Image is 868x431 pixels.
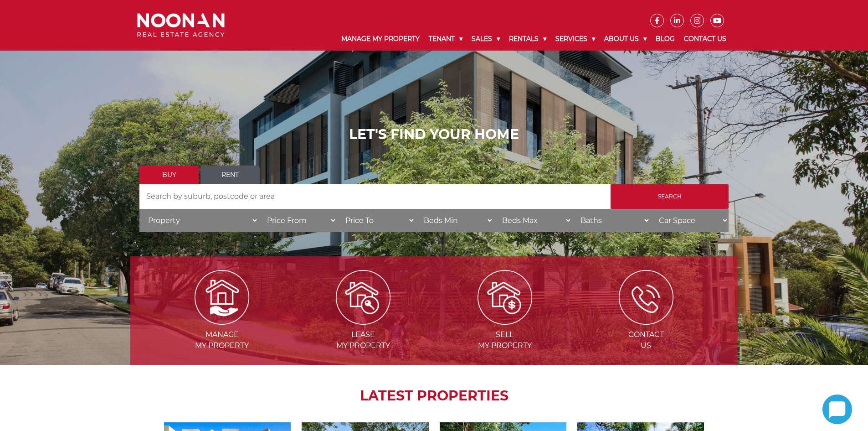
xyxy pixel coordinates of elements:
a: Lease my property Leasemy Property [293,292,433,350]
h2: LATEST PROPERTIES [153,388,715,404]
a: Services [551,27,600,51]
img: Noonan Real Estate Agency [137,13,225,37]
span: Sell my Property [435,329,575,351]
img: Sell my property [478,270,532,325]
h1: LET'S FIND YOUR HOME [139,126,729,143]
input: Search by suburb, postcode or area [139,184,611,209]
a: Tenant [424,27,467,51]
a: Sell my property Sellmy Property [435,292,575,350]
img: Manage my Property [195,270,249,325]
img: Lease my property [336,270,390,325]
a: Contact Us [679,27,731,51]
a: Manage my Property Managemy Property [152,292,292,350]
span: Lease my Property [293,329,433,351]
a: ICONS ContactUs [576,292,716,350]
a: Blog [651,27,679,51]
a: Buy [139,166,199,184]
span: Contact Us [576,329,716,351]
a: Manage My Property [337,27,424,51]
input: Search [611,184,729,209]
a: Rentals [504,27,551,51]
a: Sales [467,27,504,51]
span: Manage my Property [152,329,292,351]
a: About Us [600,27,651,51]
a: Rent [200,166,260,184]
img: ICONS [619,270,673,325]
